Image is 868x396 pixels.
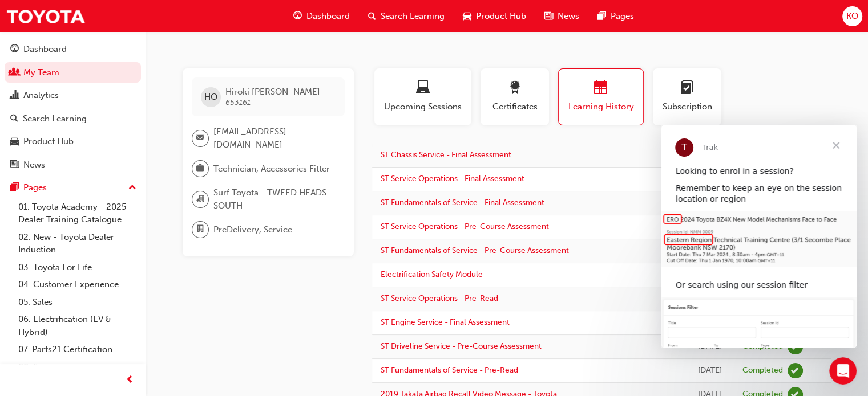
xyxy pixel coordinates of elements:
span: learningplan-icon [680,81,694,96]
iframe: Intercom live chat message [661,125,857,348]
a: ST Service Operations - Final Assessment [381,174,524,183]
a: 01. Toyota Academy - 2025 Dealer Training Catalogue [14,198,141,228]
span: Hiroki [PERSON_NAME] [225,87,320,97]
span: news-icon [544,9,553,23]
a: 02. New - Toyota Dealer Induction [14,228,141,259]
button: Pages [5,177,141,198]
a: News [5,154,141,175]
span: Product Hub [476,10,526,23]
span: award-icon [508,81,522,96]
span: Subscription [661,100,713,113]
div: Analytics [23,89,59,102]
a: news-iconNews [535,5,588,28]
a: ST Driveline Service - Pre-Course Assessment [381,341,542,351]
a: ST Fundamentals of Service - Pre-Read [381,365,518,375]
a: ST Fundamentals of Service - Final Assessment [381,198,544,207]
span: search-icon [10,114,18,124]
button: DashboardMy TeamAnalyticsSearch LearningProduct HubNews [5,36,141,177]
span: up-icon [128,181,136,195]
a: search-iconSearch Learning [359,5,454,28]
a: 03. Toyota For Life [14,259,141,276]
span: guage-icon [10,44,19,55]
span: KO [846,10,858,23]
a: 07. Parts21 Certification [14,341,141,358]
a: Dashboard [5,39,141,60]
a: ST Service Operations - Pre-Course Assessment [381,222,549,231]
span: Search Learning [381,10,445,23]
a: Electrification Safety Module [381,270,483,279]
a: Analytics [5,85,141,106]
a: pages-iconPages [588,5,643,28]
span: car-icon [10,137,19,147]
span: Surf Toyota - TWEED HEADS SOUTH [213,186,336,212]
span: News [558,10,579,23]
span: Dashboard [306,10,350,23]
div: Pages [23,181,47,194]
a: guage-iconDashboard [284,5,359,28]
span: guage-icon [293,9,302,23]
div: Completed [742,365,783,376]
img: Trak [6,3,86,29]
div: Dashboard [23,43,67,56]
span: laptop-icon [416,81,430,96]
a: 05. Sales [14,293,141,311]
span: Technician, Accessories Fitter [213,162,330,175]
a: ST Service Operations - Pre-Read [381,293,498,303]
span: prev-icon [126,373,134,387]
a: 06. Electrification (EV & Hybrid) [14,311,141,341]
span: learningRecordVerb_COMPLETE-icon [788,363,803,378]
span: Certificates [489,100,540,113]
a: My Team [5,62,141,83]
button: KO [842,6,862,26]
span: organisation-icon [196,192,204,207]
span: HO [204,91,217,104]
span: people-icon [10,68,19,78]
a: ST Engine Service - Final Assessment [381,317,510,327]
div: Search Learning [23,112,87,125]
span: department-icon [196,222,204,237]
button: Certificates [481,68,549,125]
a: 04. Customer Experience [14,276,141,293]
span: car-icon [463,9,471,23]
a: Search Learning [5,108,141,129]
span: Learning History [567,100,635,113]
span: news-icon [10,160,19,170]
div: News [23,158,45,172]
span: calendar-icon [594,81,608,96]
button: Subscription [653,68,721,125]
a: ST Fundamentals of Service - Pre-Course Assessment [381,246,569,255]
span: pages-icon [10,183,19,193]
a: Product Hub [5,131,141,152]
span: chart-icon [10,91,19,101]
a: ST Chassis Service - Final Assessment [381,150,511,160]
div: Product Hub [23,135,74,148]
iframe: Intercom live chat [829,357,857,385]
span: search-icon [368,9,376,23]
button: Learning History [558,68,644,125]
span: briefcase-icon [196,161,204,176]
span: pages-icon [597,9,606,23]
span: Upcoming Sessions [383,100,463,113]
a: car-iconProduct Hub [454,5,535,28]
span: 653161 [225,97,251,107]
a: 08. Service [14,358,141,376]
span: Pages [611,10,634,23]
div: Mon Mar 25 2024 18:33:04 GMT+1000 (Australian Eastern Standard Time) [695,364,725,377]
span: PreDelivery, Service [213,223,292,236]
span: email-icon [196,131,204,146]
button: Upcoming Sessions [374,68,471,125]
span: [EMAIL_ADDRESS][DOMAIN_NAME] [213,125,336,151]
